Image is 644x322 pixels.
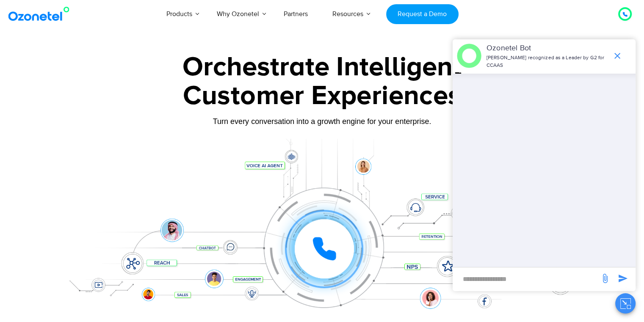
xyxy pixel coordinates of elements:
p: [PERSON_NAME] recognized as a Leader by G2 for CCAAS [486,54,608,69]
a: Request a Demo [386,4,459,24]
span: end chat or minimize [609,47,626,64]
span: send message [597,270,614,287]
div: new-msg-input [457,272,596,287]
button: Close chat [615,293,636,314]
p: Ozonetel Bot [486,43,608,54]
div: Orchestrate Intelligent [58,54,587,81]
div: Turn every conversation into a growth engine for your enterprise. [58,117,587,126]
div: Customer Experiences [58,76,587,116]
span: send message [614,270,631,287]
img: header [457,44,481,68]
